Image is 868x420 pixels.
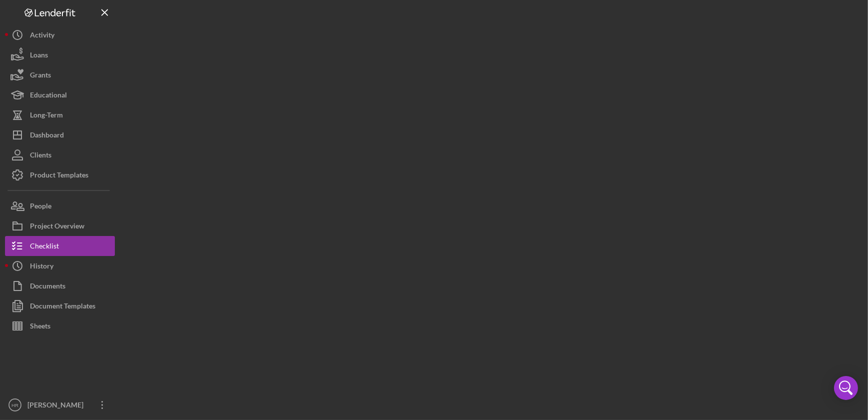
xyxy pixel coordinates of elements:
[30,45,48,67] div: Loans
[5,125,115,145] button: Dashboard
[5,45,115,65] button: Loans
[834,376,858,400] div: Open Intercom Messenger
[5,145,115,165] button: Clients
[30,165,88,187] div: Product Templates
[30,145,51,167] div: Clients
[11,402,18,408] text: HR
[30,236,59,258] div: Checklist
[30,216,84,238] div: Project Overview
[5,296,115,316] button: Document Templates
[5,395,115,415] button: HR[PERSON_NAME]
[5,256,115,276] button: History
[25,395,90,417] div: [PERSON_NAME]
[5,236,115,256] button: Checklist
[5,25,115,45] button: Activity
[30,316,50,338] div: Sheets
[5,196,115,216] button: People
[30,196,51,218] div: People
[30,105,63,127] div: Long-Term
[30,296,95,318] div: Document Templates
[5,276,115,296] button: Documents
[5,105,115,125] button: Long-Term
[5,65,115,85] button: Grants
[5,165,115,185] button: Product Templates
[30,276,65,298] div: Documents
[30,85,67,107] div: Educational
[5,216,115,236] button: Project Overview
[30,125,64,147] div: Dashboard
[30,256,53,278] div: History
[30,65,51,87] div: Grants
[30,25,54,47] div: Activity
[5,85,115,105] button: Educational
[5,316,115,336] button: Sheets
